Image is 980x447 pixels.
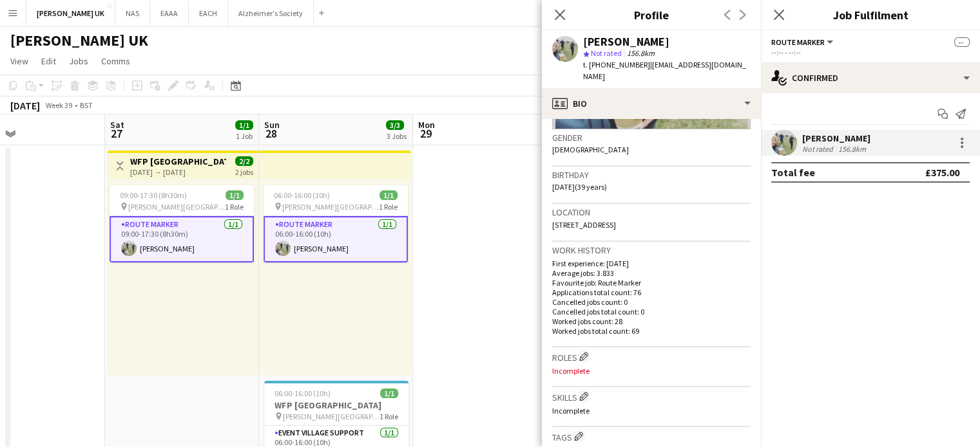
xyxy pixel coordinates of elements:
[69,55,88,67] span: Jobs
[954,37,970,47] span: --
[283,412,380,421] span: [PERSON_NAME][GEOGRAPHIC_DATA]
[96,53,135,69] a: Comms
[235,166,253,177] div: 2 jobs
[552,182,607,192] span: [DATE] (39 years)
[110,216,254,262] app-card-role: Route Marker1/109:00-17:30 (8h30m)[PERSON_NAME]
[925,166,959,179] div: £375.00
[552,366,751,376] p: Incomplete
[130,167,226,177] div: [DATE] → [DATE]
[552,206,751,218] h3: Location
[10,99,40,112] div: [DATE]
[115,1,150,26] button: NAS
[26,1,115,26] button: [PERSON_NAME] UK
[189,1,228,26] button: EACH
[264,119,280,131] span: Sun
[101,55,130,67] span: Comms
[274,190,330,200] span: 06:00-16:00 (10h)
[10,31,148,50] h1: [PERSON_NAME] UK
[552,287,751,297] p: Applications total count: 76
[552,278,751,287] p: Favourite job: Route Marker
[761,6,980,23] h3: Job Fulfilment
[552,297,751,307] p: Cancelled jobs count: 0
[110,119,124,131] span: Sat
[552,145,629,154] span: [DEMOGRAPHIC_DATA]
[10,55,28,67] span: View
[387,131,407,141] div: 3 Jobs
[771,48,970,57] div: --:-- - --:--
[761,62,980,93] div: Confirmed
[36,53,61,69] a: Edit
[416,126,435,141] span: 29
[380,190,398,200] span: 1/1
[264,185,408,262] app-job-card: 06:00-16:00 (10h)1/1 [PERSON_NAME][GEOGRAPHIC_DATA]1 RoleRoute Marker1/106:00-16:00 (10h)[PERSON_...
[771,37,825,47] span: Route Marker
[552,316,751,326] p: Worked jobs count: 28
[128,202,225,212] span: [PERSON_NAME][GEOGRAPHIC_DATA]
[552,132,751,143] h3: Gender
[120,190,187,200] span: 09:00-17:30 (8h30m)
[771,166,815,179] div: Total fee
[583,60,650,69] span: t. [PHONE_NUMBER]
[5,53,34,69] a: View
[225,202,244,212] span: 1 Role
[262,126,280,141] span: 28
[41,55,56,67] span: Edit
[236,131,253,141] div: 1 Job
[380,388,398,398] span: 1/1
[228,1,314,26] button: Alzheimer's Society
[802,144,836,154] div: Not rated
[386,120,404,130] span: 3/3
[80,100,93,110] div: BST
[836,144,869,154] div: 156.8km
[591,48,622,58] span: Not rated
[379,202,398,212] span: 1 Role
[542,6,761,23] h3: Profile
[282,202,379,212] span: [PERSON_NAME][GEOGRAPHIC_DATA]
[552,307,751,316] p: Cancelled jobs total count: 0
[552,326,751,336] p: Worked jobs total count: 69
[583,36,669,48] div: [PERSON_NAME]
[226,190,244,200] span: 1/1
[552,430,751,443] h3: Tags
[64,53,93,69] a: Jobs
[552,220,616,230] span: [STREET_ADDRESS]
[552,259,751,268] p: First experience: [DATE]
[552,390,751,403] h3: Skills
[264,216,408,262] app-card-role: Route Marker1/106:00-16:00 (10h)[PERSON_NAME]
[235,156,253,166] span: 2/2
[274,388,331,398] span: 06:00-16:00 (10h)
[802,132,870,144] div: [PERSON_NAME]
[235,120,253,130] span: 1/1
[771,37,835,47] button: Route Marker
[542,88,761,119] div: Bio
[43,100,75,110] span: Week 39
[552,244,751,256] h3: Work history
[108,126,124,141] span: 27
[624,48,657,58] span: 156.8km
[418,119,435,131] span: Mon
[110,185,254,262] app-job-card: 09:00-17:30 (8h30m)1/1 [PERSON_NAME][GEOGRAPHIC_DATA]1 RoleRoute Marker1/109:00-17:30 (8h30m)[PER...
[552,268,751,278] p: Average jobs: 3.833
[264,399,408,411] h3: WFP [GEOGRAPHIC_DATA]
[552,169,751,181] h3: Birthday
[552,350,751,363] h3: Roles
[583,60,746,81] span: | [EMAIL_ADDRESS][DOMAIN_NAME]
[552,406,751,415] p: Incomplete
[150,1,189,26] button: EAAA
[130,156,226,167] h3: WFP [GEOGRAPHIC_DATA]
[380,412,398,421] span: 1 Role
